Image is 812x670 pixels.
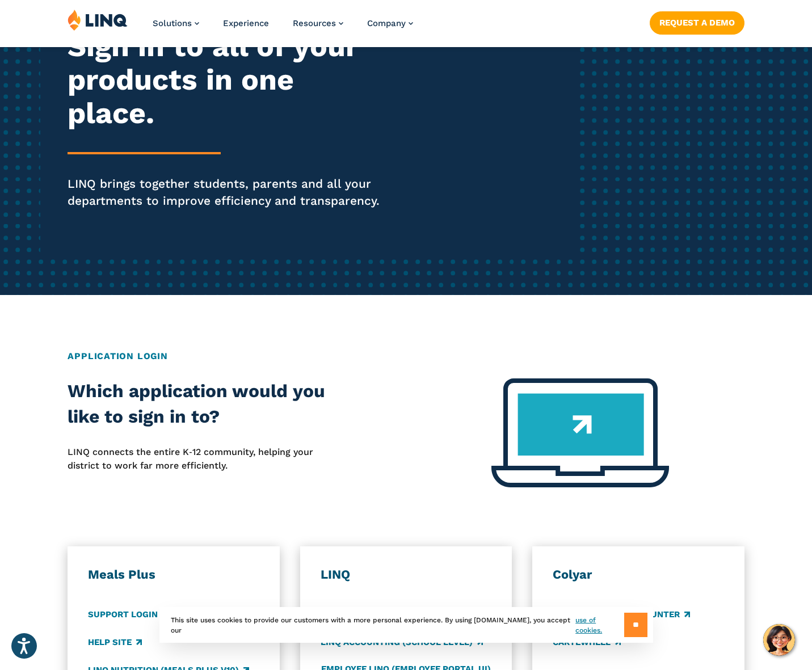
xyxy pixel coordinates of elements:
[553,567,724,583] h3: Colyar
[650,11,744,34] a: Request a Demo
[763,624,795,656] button: Hello, have a question? Let’s chat.
[68,176,380,210] p: LINQ brings together students, parents and all your departments to improve efficiency and transpa...
[68,9,128,31] img: LINQ | K‑12 Software
[88,608,168,621] a: Support Login
[367,18,413,28] a: Company
[153,18,192,28] span: Solutions
[293,18,336,28] span: Resources
[88,567,259,583] h3: Meals Plus
[367,18,406,28] span: Company
[68,349,744,363] h2: Application Login
[68,445,338,473] p: LINQ connects the entire K‑12 community, helping your district to work far more efficiently.
[68,30,380,130] h2: Sign in to all of your products in one place.
[575,615,624,635] a: use of cookies.
[159,607,653,643] div: This site uses cookies to provide our customers with a more personal experience. By using [DOMAIN...
[153,9,413,47] nav: Primary Navigation
[293,18,343,28] a: Resources
[153,18,199,28] a: Solutions
[223,18,269,28] a: Experience
[650,9,744,34] nav: Button Navigation
[321,567,492,583] h3: LINQ
[68,378,338,429] h2: Which application would you like to sign in to?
